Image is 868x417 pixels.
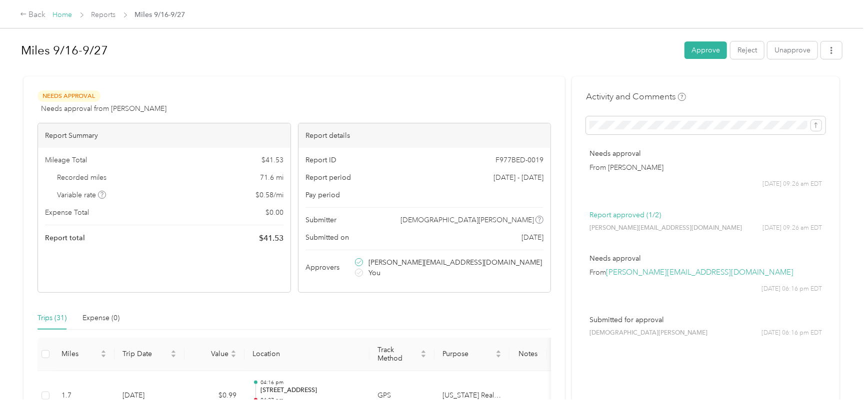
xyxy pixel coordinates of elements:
[521,232,543,243] span: [DATE]
[368,257,542,268] span: [PERSON_NAME][EMAIL_ADDRESS][DOMAIN_NAME]
[260,386,361,395] p: [STREET_ADDRESS]
[305,155,336,165] span: Report ID
[812,361,868,417] iframe: Everlance-gr Chat Button Frame
[41,103,166,114] span: Needs approval from [PERSON_NAME]
[37,90,100,102] span: Needs Approval
[368,268,380,278] span: You
[761,285,822,294] span: [DATE] 06:16 pm EDT
[57,190,106,200] span: Variable rate
[82,313,119,324] div: Expense (0)
[305,172,351,183] span: Report period
[21,38,677,62] h1: Miles 9/16-9/27
[261,155,283,165] span: $ 41.53
[589,253,822,264] p: Needs approval
[259,232,283,244] span: $ 41.53
[45,155,87,165] span: Mileage Total
[305,262,339,273] span: Approvers
[305,215,336,225] span: Submitter
[53,338,114,371] th: Miles
[586,90,686,103] h4: Activity and Comments
[45,207,89,218] span: Expense Total
[45,233,85,243] span: Report total
[589,315,822,325] p: Submitted for approval
[305,232,349,243] span: Submitted on
[135,9,185,20] span: Miles 9/16-9/27
[495,155,543,165] span: F977BED-0019
[761,329,822,338] span: [DATE] 06:16 pm EDT
[57,172,107,183] span: Recorded miles
[114,338,184,371] th: Trip Date
[100,353,106,359] span: caret-down
[495,353,501,359] span: caret-down
[260,172,283,183] span: 71.6 mi
[53,10,72,19] a: Home
[589,267,822,278] p: From
[420,353,426,359] span: caret-down
[244,338,369,371] th: Location
[298,123,551,148] div: Report details
[230,349,236,355] span: caret-up
[730,41,764,59] button: Reject
[38,123,290,148] div: Report Summary
[589,162,822,173] p: From [PERSON_NAME]
[260,379,361,386] p: 04:16 pm
[305,190,340,200] span: Pay period
[442,350,493,358] span: Purpose
[192,350,228,358] span: Value
[230,353,236,359] span: caret-down
[37,313,66,324] div: Trips (31)
[91,10,116,19] a: Reports
[589,210,822,220] p: Report approved (1/2)
[767,41,817,59] button: Unapprove
[61,350,98,358] span: Miles
[369,338,434,371] th: Track Method
[606,268,793,277] a: [PERSON_NAME][EMAIL_ADDRESS][DOMAIN_NAME]
[260,397,361,404] p: 04:27 pm
[493,172,543,183] span: [DATE] - [DATE]
[377,346,418,363] span: Track Method
[170,349,176,355] span: caret-up
[434,338,509,371] th: Purpose
[20,9,46,21] div: Back
[547,338,584,371] th: Tags
[509,338,547,371] th: Notes
[420,349,426,355] span: caret-up
[495,349,501,355] span: caret-up
[400,215,534,225] span: [DEMOGRAPHIC_DATA][PERSON_NAME]
[589,224,742,233] span: [PERSON_NAME][EMAIL_ADDRESS][DOMAIN_NAME]
[170,353,176,359] span: caret-down
[100,349,106,355] span: caret-up
[255,190,283,200] span: $ 0.58 / mi
[589,148,822,159] p: Needs approval
[184,338,244,371] th: Value
[265,207,283,218] span: $ 0.00
[684,41,727,59] button: Approve
[762,180,822,189] span: [DATE] 09:26 am EDT
[762,224,822,233] span: [DATE] 09:26 am EDT
[122,350,168,358] span: Trip Date
[589,329,707,338] span: [DEMOGRAPHIC_DATA][PERSON_NAME]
